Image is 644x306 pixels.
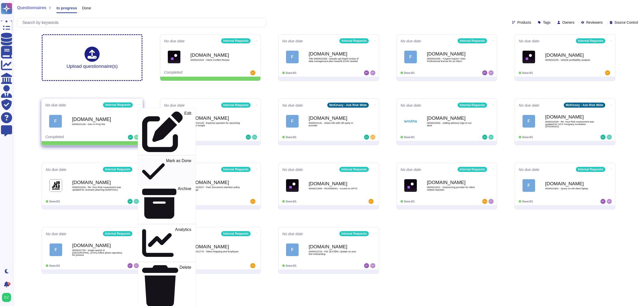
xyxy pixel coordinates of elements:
[103,167,132,172] div: Internal Requests
[545,187,595,190] span: 0000021802 - Query on old client laptop
[175,227,191,259] p: Analytics
[404,51,417,63] div: F
[489,70,494,75] img: user
[134,199,139,204] img: user
[72,249,123,256] span: 0000021726 - image search in [GEOGRAPHIC_DATA] Office photo repository for printout
[607,199,612,204] img: user
[369,199,374,204] img: user
[138,226,195,260] a: Analytics
[489,199,494,204] img: user
[364,70,369,75] img: user
[164,70,226,75] div: Completed
[72,243,123,248] b: [DOMAIN_NAME]
[404,200,415,203] span: Done: 0/1
[286,72,296,74] span: Done: 0/1
[103,102,133,107] div: Internal Requests
[339,231,369,236] div: Internal Requests
[327,103,369,108] div: McKinsey - Ask Risk Wide
[404,72,415,74] span: Done: 0/1
[427,186,477,191] span: 0000021821 - Outsourcing provider for client related requests
[49,115,62,128] div: F
[178,187,191,221] p: Archive
[250,70,255,75] img: user
[482,135,487,140] img: user
[190,250,241,255] span: 0000021774 - Talent Mapping and Employee Data
[190,186,241,191] span: 0000022027 - Fwd: Document retention policy change
[522,136,533,139] span: Done: 0/1
[190,53,241,57] b: [DOMAIN_NAME]
[282,232,303,236] span: No due date
[404,179,417,192] img: Logo
[246,135,251,140] img: user
[522,51,535,63] img: Logo
[309,244,359,249] b: [DOMAIN_NAME]
[2,293,11,302] img: user
[309,51,359,56] b: [DOMAIN_NAME]
[190,180,241,185] b: [DOMAIN_NAME]
[576,167,605,172] div: Internal Requests
[7,282,10,285] div: 9+
[50,179,62,192] img: Logo
[134,263,139,268] img: user
[370,135,375,140] img: user
[545,59,595,61] span: 0000022235 - Vehicle profitability analysis
[400,103,421,107] span: No due date
[545,181,595,186] b: [DOMAIN_NAME]
[586,21,602,24] span: Reviewers
[427,57,477,62] span: 0000022309 - *Urgent Inquiry* Visio Professional license for an Intern
[164,103,185,107] span: No due date
[168,51,180,63] img: Logo
[615,21,638,24] span: Source Control
[190,244,241,249] b: [DOMAIN_NAME]
[221,231,251,236] div: Internal Requests
[522,115,535,128] div: F
[286,264,296,267] span: Done: 0/1
[600,135,606,140] img: user
[427,116,477,120] b: [DOMAIN_NAME]
[72,123,123,126] span: 0000022148 - Gen AI FAQ link
[56,6,77,10] span: In progress
[66,47,118,69] div: Upload questionnaire(s)
[128,199,133,204] img: user
[427,122,477,127] span: 0000022092 - Adding advisory logo to our deck
[45,135,108,140] div: Completed
[134,135,139,140] img: user
[545,114,595,119] b: [DOMAIN_NAME]
[458,38,487,43] div: Internal Requests
[339,38,369,43] div: Internal Requests
[286,243,299,256] div: F
[282,39,303,43] span: No due date
[562,21,574,24] span: Owners
[164,39,185,43] span: No due date
[370,70,375,75] img: user
[339,167,369,172] div: Internal Requests
[576,38,605,43] div: Internal Requests
[427,180,477,185] b: [DOMAIN_NAME]
[600,199,606,204] img: user
[138,185,195,222] a: Archive
[221,38,251,43] div: Internal Requests
[309,187,359,190] span: 0000021969 - INC8398281 - Access to GPT5
[286,179,299,192] img: Logo
[400,39,421,43] span: No due date
[522,72,533,74] span: Done: 0/1
[404,136,415,139] span: Done: 0/1
[519,39,539,43] span: No due date
[20,18,266,27] input: Search by keywords
[138,158,195,186] a: Mark as Done
[364,263,369,268] img: user
[72,180,123,185] b: [DOMAIN_NAME]
[309,250,359,255] span: 0000021218 - FW: [EXT]Re: Update on your EW onboarding
[166,159,191,185] p: Mark as Done
[458,167,487,172] div: Internal Requests
[138,110,195,153] a: Edit
[522,179,535,192] div: F
[564,103,605,108] div: McKinsey - Ask Risk Wide
[252,135,257,140] img: user
[309,181,359,186] b: [DOMAIN_NAME]
[128,135,133,140] img: user
[103,231,132,236] div: Internal Requests
[482,199,487,204] img: user
[605,70,610,75] img: user
[82,6,91,10] span: Done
